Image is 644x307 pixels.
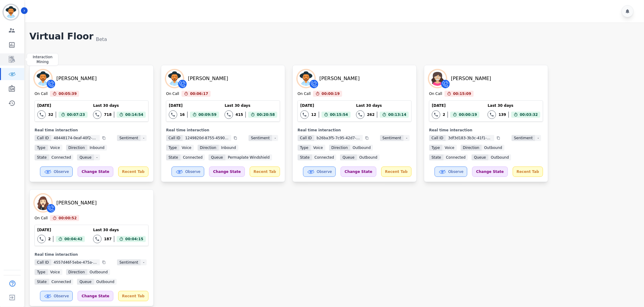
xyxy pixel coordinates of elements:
[104,237,112,241] div: 187
[54,169,69,174] span: Observe
[181,154,205,160] span: connected
[448,169,463,174] span: Observe
[249,135,272,141] span: Sentiment
[166,154,181,160] span: State
[49,154,74,160] span: connected
[429,135,446,141] span: Call ID
[166,128,280,133] div: Real time interaction
[166,135,183,141] span: Call ID
[317,169,332,174] span: Observe
[513,167,543,177] div: Recent Tab
[488,103,540,108] div: Last 30 days
[209,167,245,177] div: Change State
[51,259,100,265] span: 4557d46f-5ebe-475a-b848-a85524444963
[166,145,179,151] span: Type
[298,91,311,97] div: On Call
[87,145,107,151] span: inbound
[442,145,457,151] span: voice
[93,228,146,232] div: Last 30 days
[35,70,52,87] img: Avatar
[166,91,179,97] div: On Call
[298,145,311,151] span: Type
[118,291,148,301] div: Recent Tab
[472,167,508,177] div: Change State
[29,31,93,43] h1: Virtual Floor
[56,75,97,82] div: [PERSON_NAME]
[35,252,148,257] div: Real time interaction
[37,228,85,232] div: [DATE]
[166,70,183,87] img: Avatar
[298,128,412,133] div: Real time interaction
[125,112,143,118] span: 00:14:54
[66,269,87,275] span: Direction
[35,135,51,141] span: Call ID
[51,135,100,141] span: 48448174-0eaf-40f2-8757-3fcbbfa06f8b
[48,237,51,241] div: 2
[190,91,208,97] span: 00:06:17
[4,5,18,19] img: Bordered avatar
[77,154,94,160] span: Queue
[404,135,410,141] span: -
[319,75,360,82] div: [PERSON_NAME]
[64,236,82,242] span: 00:04:42
[183,135,231,141] span: 1249820d-8755-4590-80c9-22b6192dee1b
[489,154,512,160] span: Outbound
[35,279,49,285] span: State
[298,135,314,141] span: Call ID
[520,112,538,118] span: 00:03:32
[54,294,69,299] span: Observe
[512,135,535,141] span: Sentiment
[429,145,442,151] span: Type
[48,145,62,151] span: voice
[118,167,148,177] div: Recent Tab
[198,145,219,151] span: Direction
[104,112,112,117] div: 718
[341,167,376,177] div: Change State
[49,279,74,285] span: connected
[356,103,409,108] div: Last 30 days
[311,145,325,151] span: voice
[312,154,337,160] span: connected
[298,154,312,160] span: State
[535,135,541,141] span: -
[219,145,239,151] span: inbound
[314,135,363,141] span: b26ba3f5-7c95-42d7-bf08-d30cda05da66
[67,112,85,118] span: 00:07:23
[429,70,446,87] img: Avatar
[380,135,404,141] span: Sentiment
[340,154,357,160] span: Queue
[330,112,348,118] span: 00:15:54
[56,199,97,207] div: [PERSON_NAME]
[141,135,147,141] span: -
[443,112,445,117] div: 2
[499,112,506,117] div: 139
[444,154,468,160] span: connected
[35,216,48,221] div: On Call
[329,145,350,151] span: Direction
[381,167,412,177] div: Recent Tab
[453,91,471,97] span: 00:15:09
[357,154,380,160] span: Outbound
[180,112,185,117] div: 16
[40,167,73,177] button: Observe
[432,103,479,108] div: [DATE]
[446,135,494,141] span: 3df3d183-3b3c-41f1-b024-13f9c3e51e45
[225,154,272,160] span: Permaplate Windshield
[96,36,107,43] div: Beta
[367,112,375,117] div: 262
[37,103,87,108] div: [DATE]
[35,154,49,160] span: State
[40,291,73,301] button: Observe
[388,112,406,118] span: 00:13:14
[35,259,51,265] span: Call ID
[188,75,228,82] div: [PERSON_NAME]
[235,112,243,117] div: 415
[257,112,275,118] span: 00:20:58
[429,154,444,160] span: State
[209,154,225,160] span: Queue
[94,154,100,160] span: -
[29,53,638,62] div: On Call
[117,135,141,141] span: Sentiment
[58,215,77,221] span: 00:00:52
[141,259,147,265] span: -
